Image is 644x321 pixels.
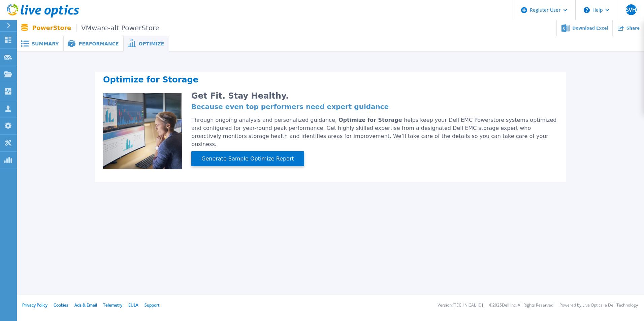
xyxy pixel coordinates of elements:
div: Through ongoing analysis and personalized guidance, helps keep your Dell EMC Powerstore systems o... [191,116,558,148]
li: Version: [TECHNICAL_ID] [438,303,483,308]
span: Summary [32,41,59,46]
p: PowerStore [32,24,160,32]
li: © 2025 Dell Inc. All Rights Reserved [489,303,553,308]
li: Powered by Live Optics, a Dell Technology [559,303,638,308]
h2: Get Fit. Stay Healthy. [191,93,558,99]
span: Performance [78,41,119,46]
span: SVH [626,7,636,12]
a: Telemetry [103,302,122,308]
h2: Optimize for Storage [103,77,558,85]
span: Optimize [138,41,164,46]
a: EULA [128,302,138,308]
span: Optimize for Storage [339,117,404,123]
span: Download Excel [572,26,608,30]
span: Generate Sample Optimize Report [199,155,297,163]
a: Ads & Email [74,302,97,308]
a: Privacy Policy [22,302,47,308]
button: Generate Sample Optimize Report [191,151,304,166]
span: Share [626,26,640,30]
img: Optimize Promo [103,93,182,170]
a: Cookies [54,302,68,308]
a: Support [144,302,159,308]
h4: Because even top performers need expert guidance [191,104,558,109]
span: VMware-alt PowerStore [76,24,159,32]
